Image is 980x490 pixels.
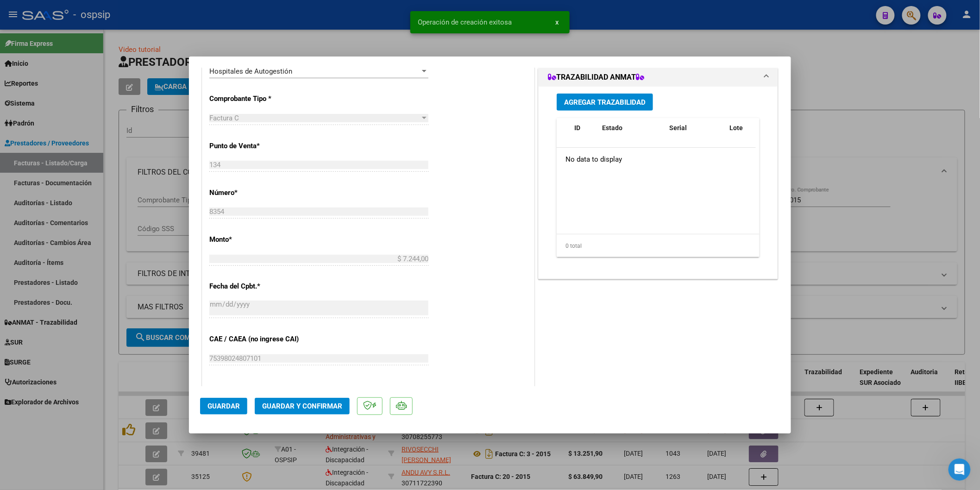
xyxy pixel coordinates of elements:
[209,188,305,198] p: Número
[262,402,342,410] span: Guardar y Confirmar
[949,459,971,481] iframe: Intercom live chat
[557,148,756,171] div: No data to display
[209,334,305,345] p: CAE / CAEA (no ingrese CAI)
[571,118,598,149] datatable-header-cell: ID
[557,94,653,111] button: Agregar Trazabilidad
[209,141,305,151] p: Punto de Venta
[548,72,644,83] h1: TRAZABILIDAD ANMAT
[574,124,580,132] span: ID
[207,402,240,410] span: Guardar
[666,118,726,149] datatable-header-cell: Serial
[539,68,778,87] mat-expansion-panel-header: TRAZABILIDAD ANMAT
[539,87,778,279] div: TRAZABILIDAD ANMAT
[564,98,646,107] span: Agregar Trazabilidad
[418,18,512,27] span: Operación de creación exitosa
[669,124,687,132] span: Serial
[557,234,760,258] div: 0 total
[555,18,559,26] span: x
[729,124,743,132] span: Lote
[726,118,765,149] datatable-header-cell: Lote
[209,94,305,104] p: Comprobante Tipo *
[209,234,305,245] p: Monto
[209,281,305,292] p: Fecha del Cpbt.
[598,118,666,149] datatable-header-cell: Estado
[209,67,292,75] span: Hospitales de Autogestión
[200,398,247,415] button: Guardar
[602,124,622,132] span: Estado
[209,114,239,122] span: Factura C
[548,14,566,31] button: x
[255,398,350,415] button: Guardar y Confirmar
